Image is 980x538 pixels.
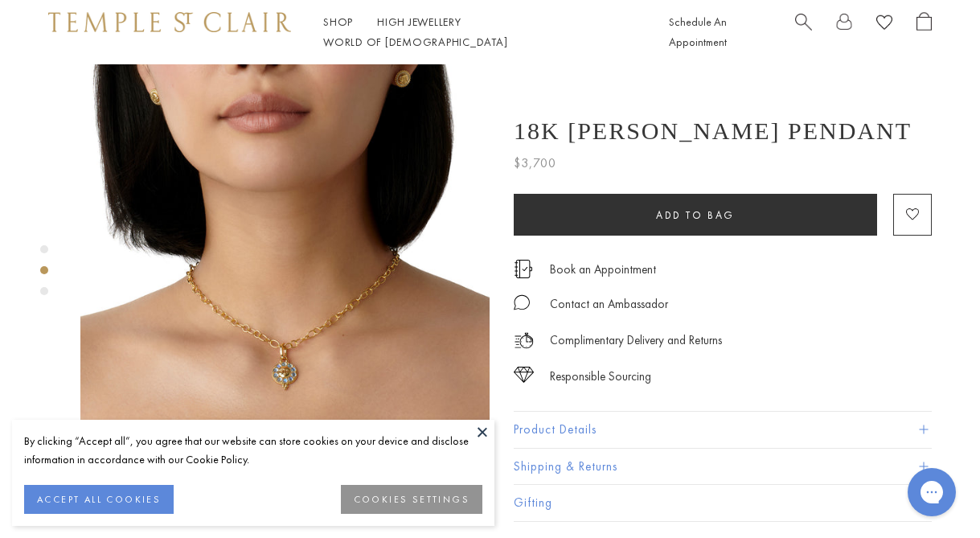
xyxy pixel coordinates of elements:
div: Product gallery navigation [40,241,48,308]
a: High JewelleryHigh Jewellery [377,14,461,29]
div: Responsible Sourcing [550,367,651,387]
button: Gifting [514,485,932,521]
img: icon_appointment.svg [514,260,533,278]
a: Schedule An Appointment [669,14,727,49]
button: ACCEPT ALL COOKIES [24,485,174,514]
a: View Wishlist [876,12,892,37]
a: Open Shopping Bag [916,12,932,52]
button: Shipping & Returns [514,449,932,485]
p: Complimentary Delivery and Returns [550,331,722,351]
iframe: Gorgias live chat messenger [900,462,964,522]
div: Contact an Ambassador [550,294,668,314]
button: Product Details [514,412,932,448]
a: ShopShop [323,14,353,29]
span: Add to bag [656,208,735,222]
a: World of [DEMOGRAPHIC_DATA]World of [DEMOGRAPHIC_DATA] [323,35,507,49]
img: icon_delivery.svg [514,331,534,351]
img: P34861-LUNAHABM [80,12,490,421]
img: Temple St. Clair [48,12,291,31]
a: Book an Appointment [550,261,656,278]
h1: 18K [PERSON_NAME] Pendant [514,117,912,145]
nav: Main navigation [323,12,633,52]
button: Add to bag [514,194,877,236]
div: By clicking “Accept all”, you agree that our website can store cookies on your device and disclos... [24,432,482,469]
a: Search [795,12,812,52]
img: MessageIcon-01_2.svg [514,294,530,310]
img: icon_sourcing.svg [514,367,534,383]
span: $3,700 [514,153,556,174]
button: COOKIES SETTINGS [341,485,482,514]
